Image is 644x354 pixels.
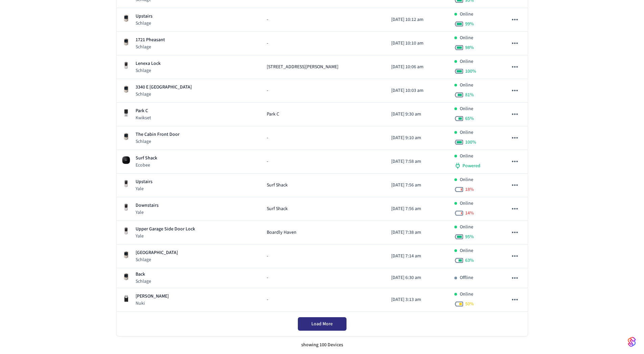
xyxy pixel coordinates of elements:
span: Surf Shack [267,182,288,189]
p: [DATE] 3:13 am [391,296,444,303]
span: 63 % [465,257,474,264]
span: Load More [311,321,333,327]
p: Upper Garage Side Door Lock [136,226,195,233]
img: Yale Assure Touchscreen Wifi Smart Lock, Satin Nickel, Front [122,203,130,211]
img: Nuki Smart Lock 3.0 Pro Black, Front [122,294,130,302]
p: 1721 Pheasant [136,36,165,44]
p: [DATE] 9:10 am [391,134,444,142]
span: Boardly Haven [267,229,296,236]
span: Park C [267,111,279,118]
p: [GEOGRAPHIC_DATA] [136,249,178,256]
p: Lenexa Lock [136,60,161,67]
span: Powered [462,162,480,169]
p: Online [460,58,473,65]
img: Yale Assure Touchscreen Wifi Smart Lock, Satin Nickel, Front [122,61,130,70]
p: Upstairs [136,13,152,20]
span: - [267,134,268,142]
p: Online [460,153,473,160]
p: [DATE] 10:12 am [391,16,444,23]
p: [DATE] 10:03 am [391,87,444,94]
p: Downstairs [136,202,159,209]
span: - [267,274,268,281]
p: Offline [460,274,473,281]
p: Online [460,82,473,89]
p: Nuki [136,300,169,307]
p: Schlage [136,20,152,27]
span: 95 % [465,233,474,240]
p: Schlage [136,256,178,263]
p: [DATE] 7:56 am [391,182,444,189]
p: Online [460,291,473,298]
img: Schlage Sense Smart Deadbolt with Camelot Trim, Front [122,85,130,93]
p: Online [460,34,473,42]
span: 98 % [465,44,474,51]
p: Schlage [136,278,151,285]
p: Online [460,129,473,136]
div: showing 100 Devices [117,336,528,354]
p: [DATE] 6:30 am [391,274,444,281]
span: 65 % [465,115,474,122]
span: 99 % [465,21,474,27]
span: 18 % [465,186,474,193]
p: Schlage [136,138,180,145]
span: 100 % [465,68,476,75]
p: Kwikset [136,115,151,121]
p: Schlage [136,67,161,74]
p: Online [460,11,473,18]
p: The Cabin Front Door [136,131,180,138]
p: [DATE] 9:30 am [391,111,444,118]
p: Online [460,105,473,112]
img: Schlage Sense Smart Deadbolt with Camelot Trim, Front [122,251,130,259]
span: - [267,253,268,260]
p: Yale [136,185,152,192]
p: [DATE] 10:10 am [391,40,444,47]
p: Surf Shack [136,155,157,162]
p: Upstairs [136,178,152,185]
img: Kwikset Halo Touchscreen Wifi Enabled Smart Lock, Polished Chrome, Front [122,109,130,117]
img: Schlage Sense Smart Deadbolt with Camelot Trim, Front [122,14,130,22]
img: Yale Assure Touchscreen Wifi Smart Lock, Satin Nickel, Front [122,227,130,235]
p: Schlage [136,91,192,98]
p: [DATE] 10:06 am [391,64,444,71]
span: - [267,16,268,23]
p: Online [460,224,473,231]
p: [DATE] 7:38 am [391,229,444,236]
p: [PERSON_NAME] [136,293,169,300]
img: SeamLogoGradient.69752ec5.svg [628,336,636,347]
p: [DATE] 7:14 am [391,253,444,260]
span: - [267,296,268,303]
span: - [267,87,268,94]
img: Schlage Sense Smart Deadbolt with Camelot Trim, Front [122,273,130,281]
span: 50 % [465,301,474,307]
p: Yale [136,209,159,216]
span: 81 % [465,92,474,98]
p: Online [460,247,473,254]
span: 14 % [465,210,474,217]
p: Back [136,271,151,278]
span: [STREET_ADDRESS][PERSON_NAME] [267,64,338,71]
span: 100 % [465,139,476,146]
p: Park C [136,107,151,115]
p: Ecobee [136,162,157,169]
p: Online [460,200,473,207]
img: Schlage Sense Smart Deadbolt with Camelot Trim, Front [122,132,130,141]
p: Schlage [136,44,165,50]
button: Load More [298,317,347,331]
p: Online [460,176,473,183]
img: Schlage Sense Smart Deadbolt with Camelot Trim, Front [122,38,130,46]
span: - [267,40,268,47]
p: [DATE] 7:56 am [391,205,444,212]
p: 3340 E [GEOGRAPHIC_DATA] [136,84,192,91]
img: ecobee_lite_3 [122,156,130,164]
span: - [267,158,268,165]
p: Yale [136,233,195,239]
img: Yale Assure Touchscreen Wifi Smart Lock, Satin Nickel, Front [122,180,130,188]
p: [DATE] 7:58 am [391,158,444,165]
span: Surf Shack [267,205,288,212]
